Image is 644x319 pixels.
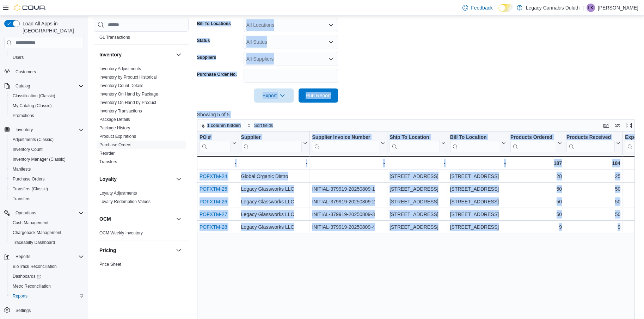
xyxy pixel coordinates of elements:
a: Inventory Count Details [99,83,143,88]
span: Cash Management [10,219,84,227]
div: 50 [510,210,562,219]
div: 50 [566,185,620,193]
div: 50 [510,185,562,193]
span: Inventory Manager (Classic) [10,155,84,164]
div: Ship To Location [390,134,440,152]
div: Supplier Invoice Number [312,134,379,152]
button: Manifests [7,164,87,174]
span: Inventory Count [10,145,84,154]
a: Classification (Classic) [10,92,58,100]
button: Export [254,88,294,103]
span: Inventory Adjustments [99,66,141,72]
button: Reports [13,252,33,261]
a: BioTrack Reconciliation [10,262,60,271]
button: Classification (Classic) [7,91,87,101]
div: - [450,159,505,167]
div: Products Received [566,134,615,141]
span: BioTrack Reconciliation [10,262,84,271]
div: Finance [94,25,189,44]
div: 25 [566,172,620,180]
span: Load All Apps in [GEOGRAPHIC_DATA] [20,20,84,34]
a: Package History [99,125,130,130]
span: Reports [10,292,84,300]
button: Products Received [566,134,620,152]
div: Bill To Location [450,134,500,152]
input: Dark Mode [498,4,513,12]
span: Dashboards [10,272,84,281]
div: Legacy Glassworks LLC [241,197,307,206]
label: Suppliers [197,55,216,60]
button: Traceabilty Dashboard [7,238,87,247]
div: Legacy Glassworks LLC [241,210,307,219]
div: Products Received [566,134,615,152]
span: My Catalog (Classic) [13,103,52,109]
div: Legacy Glassworks LLC [241,185,307,193]
div: Products Ordered [510,134,556,141]
div: [STREET_ADDRESS] [450,223,505,231]
span: Users [10,53,84,62]
span: Traceabilty Dashboard [13,240,55,245]
div: Pricing [94,260,189,271]
button: OCM [99,215,173,222]
button: Supplier Invoice Number [312,134,385,152]
a: POFXTM-27 [200,211,227,217]
span: Customers [16,69,36,75]
div: INITIAL-379919-20250809-1 [312,185,385,193]
a: Inventory Manager (Classic) [10,155,68,164]
div: [STREET_ADDRESS] [450,185,505,193]
a: Traceabilty Dashboard [10,238,58,247]
div: - [199,159,237,167]
button: Metrc Reconciliation [7,281,87,291]
div: PO # URL [200,134,231,152]
h3: Pricing [99,247,116,254]
div: Loyalty [94,189,189,209]
button: Inventory [1,125,87,135]
span: Users [13,55,24,60]
a: Cash Management [10,219,51,227]
button: Customers [1,67,87,77]
span: Reports [13,293,27,299]
a: Loyalty Redemption Values [99,199,151,204]
span: Loyalty Adjustments [99,190,137,196]
span: Transfers [13,196,30,202]
span: Run Report [306,92,331,99]
span: Adjustments (Classic) [13,137,54,142]
span: Metrc Reconciliation [10,282,84,290]
a: Users [10,53,26,62]
div: Global Organic Distro [241,172,307,180]
p: [PERSON_NAME] [598,4,638,12]
button: Users [7,53,87,62]
span: OCM Weekly Inventory [99,230,143,236]
div: - [312,159,385,167]
span: Settings [16,308,31,313]
span: Promotions [10,111,84,120]
span: Transfers (Classic) [10,185,84,193]
a: Customers [13,68,39,76]
button: Inventory Manager (Classic) [7,154,87,164]
button: Bill To Location [450,134,505,152]
span: Inventory [13,125,84,134]
button: Run Report [299,88,338,103]
button: Pricing [99,247,173,254]
label: Status [197,38,210,43]
button: Adjustments (Classic) [7,135,87,145]
span: Operations [16,210,36,216]
span: Settings [13,306,84,315]
button: Open list of options [328,22,334,28]
span: LK [588,4,594,12]
p: Showing 5 of 5 [197,111,639,118]
button: Operations [1,208,87,218]
div: - [241,159,307,167]
span: Loyalty Redemption Values [99,199,151,204]
button: Products Ordered [510,134,562,152]
a: My Catalog (Classic) [10,102,55,110]
span: Package Details [99,117,130,122]
a: Transfers [10,195,33,203]
button: My Catalog (Classic) [7,101,87,111]
a: Purchase Orders [99,142,131,147]
div: Ship To Location [390,134,440,141]
a: POFXTM-25 [200,186,227,192]
span: Adjustments (Classic) [10,135,84,144]
span: BioTrack Reconciliation [13,264,57,269]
